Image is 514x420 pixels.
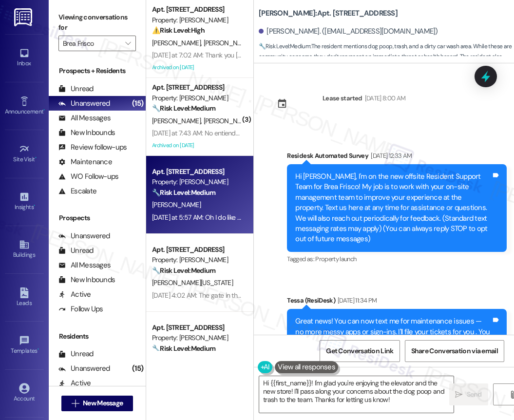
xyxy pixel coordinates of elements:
span: New Message [83,398,123,408]
div: Property: [PERSON_NAME] [152,255,242,265]
div: (15) [130,361,146,376]
a: Insights • [5,189,44,215]
button: Send [449,383,488,405]
span: : The resident mentions dog poop, trash, and a dirty car wash area. While these are community con... [259,41,514,83]
strong: 🔧 Risk Level: Medium [152,266,215,275]
div: Lease started [323,93,362,103]
a: Buildings [5,236,44,263]
div: Maintenance [58,157,112,167]
div: Great news! You can now text me for maintenance issues — no more messy apps or sign-ins. I'll fil... [295,316,491,358]
div: Residents [49,331,146,342]
div: Property: [PERSON_NAME] [152,15,242,25]
div: Property: [PERSON_NAME] [152,93,242,103]
img: ResiDesk Logo [14,8,34,26]
div: (15) [130,96,146,111]
div: Residesk Automated Survey [287,151,507,164]
div: Apt. [STREET_ADDRESS] [152,167,242,177]
div: Review follow-ups [58,142,127,153]
button: New Message [61,396,133,411]
i:  [455,391,462,399]
div: Property: [PERSON_NAME] [152,333,242,343]
a: Templates • [5,332,44,359]
span: • [43,107,45,114]
div: Apt. [STREET_ADDRESS] [152,323,242,333]
div: All Messages [58,260,111,270]
div: [DATE] 11:34 PM [335,295,377,305]
a: Site Visit • [5,141,44,167]
div: All Messages [58,113,111,123]
span: Property launch [315,255,356,263]
a: Leads [5,285,44,311]
div: Unread [58,349,94,359]
i:  [72,400,79,407]
span: [PERSON_NAME] [152,116,204,125]
div: Archived on [DATE] [151,61,243,74]
div: Unanswered [58,363,110,374]
button: Share Conversation via email [405,340,504,362]
a: Account [5,380,44,406]
strong: 🔧 Risk Level: Medium [152,188,215,197]
div: Unanswered [58,98,110,109]
div: Prospects + Residents [49,66,146,76]
span: • [38,346,39,353]
span: [PERSON_NAME] [152,38,204,47]
div: Hi [PERSON_NAME], I'm on the new offsite Resident Support Team for Brea Frisco! My job is to work... [295,172,491,245]
div: Property: [PERSON_NAME] [152,177,242,187]
i:  [125,39,131,47]
input: All communities [63,36,120,51]
span: Share Conversation via email [411,346,498,356]
strong: 🔧 Risk Level: Medium [152,344,215,353]
span: [PERSON_NAME][US_STATE] [152,278,233,287]
div: Active [58,289,91,300]
div: Tagged as: [287,252,507,266]
div: Unread [58,84,94,94]
label: Viewing conversations for [58,10,136,36]
div: WO Follow-ups [58,172,118,182]
div: Escalate [58,186,96,196]
span: • [34,202,35,209]
div: Unread [58,246,94,256]
div: Active [58,378,91,388]
a: Inbox [5,45,44,71]
strong: 🔧 Risk Level: Medium [259,42,310,50]
strong: 🔧 Risk Level: Medium [152,104,215,113]
span: [PERSON_NAME] [204,38,252,47]
span: [PERSON_NAME] [152,200,201,209]
strong: ⚠️ Risk Level: High [152,26,205,35]
div: Archived on [DATE] [151,139,243,152]
div: Follow Ups [58,304,103,314]
div: [DATE] 12:33 AM [368,151,412,161]
button: Get Conversation Link [320,340,400,362]
textarea: Hi {{first_name}}! I'm glad you're enjoying the elevator and the new store! I'll pass along your ... [259,376,454,413]
div: Apt. [STREET_ADDRESS] [152,4,242,15]
div: Unanswered [58,231,110,241]
div: Prospects [49,213,146,223]
div: [DATE] at 5:57 AM: Oh I do like the new store. Sometimes you just need chocolate. Thanks 😊 [152,213,412,222]
div: [DATE] 8:00 AM [362,93,406,103]
span: Get Conversation Link [326,346,393,356]
div: New Inbounds [58,275,115,285]
span: [PERSON_NAME] [204,116,252,125]
div: New Inbounds [58,128,115,138]
div: [PERSON_NAME]. ([EMAIL_ADDRESS][DOMAIN_NAME]) [259,26,438,37]
div: [DATE] 4:02 AM: The gate in the back is broken it's weirdo's walking around here people drop tras... [152,291,473,300]
b: [PERSON_NAME]: Apt. [STREET_ADDRESS] [259,8,398,19]
div: [DATE] at 7:43 AM: No entiendo que quieres decir? [152,129,294,137]
span: • [35,154,37,161]
span: Send [467,389,482,400]
div: Tessa (ResiDesk) [287,295,507,309]
div: Apt. [STREET_ADDRESS] [152,245,242,255]
div: Apt. [STREET_ADDRESS] [152,82,242,93]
